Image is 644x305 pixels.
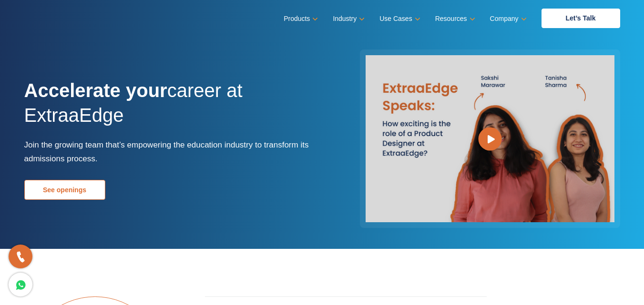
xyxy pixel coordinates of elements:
a: Products [284,12,316,26]
a: Industry [333,12,363,26]
a: Resources [435,12,473,26]
a: See openings [24,180,105,200]
strong: Accelerate your [24,80,167,101]
h1: career at ExtraaEdge [24,78,315,138]
a: Company [490,12,525,26]
a: Use Cases [379,12,418,26]
p: Join the growing team that’s empowering the education industry to transform its admissions process. [24,138,315,166]
a: Let’s Talk [542,9,620,28]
